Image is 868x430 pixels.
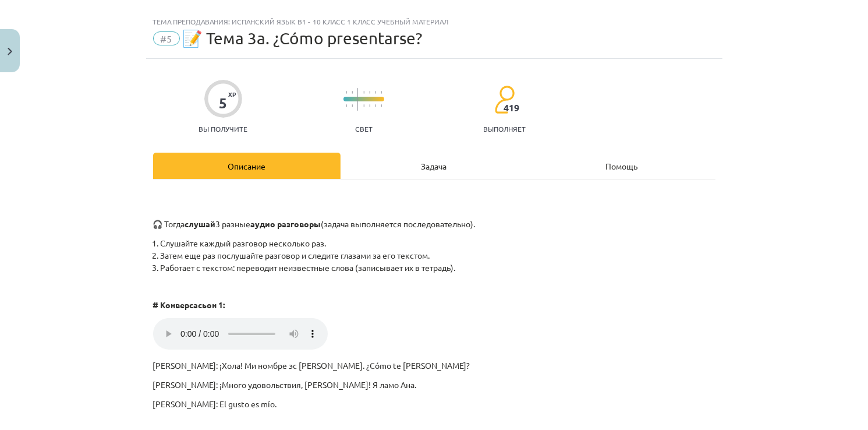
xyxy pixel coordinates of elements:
img: icon-short-line-57e1e144782c952c97e751825c79c345078a6d821885a25fce030b3d8c18986b.svg [363,104,364,107]
span: 419 [504,103,519,113]
span: XP [228,91,236,97]
div: Описание [153,153,341,179]
p: [PERSON_NAME]: ¡Много удовольствия, [PERSON_NAME]! Я ламо Ана. [153,379,715,391]
li: Затем еще раз послушайте разговор и следите глазами за его текстом. [161,249,715,262]
img: icon-short-line-57e1e144782c952c97e751825c79c345078a6d821885a25fce030b3d8c18986b.svg [381,104,382,107]
img: students-c634bb4e5e11cddfef0936a35e636f08e4e9abd3cc4e673bd6f9a4125e45ecb1.svg [494,85,515,114]
strong: аудио разговоры [251,218,321,229]
img: icon-short-line-57e1e144782c952c97e751825c79c345078a6d821885a25fce030b3d8c18986b.svg [369,104,370,107]
img: icon-short-line-57e1e144782c952c97e751825c79c345078a6d821885a25fce030b3d8c18986b.svg [352,91,353,94]
strong: слушай [185,218,216,229]
img: icon-short-line-57e1e144782c952c97e751825c79c345078a6d821885a25fce030b3d8c18986b.svg [381,91,382,94]
img: icon-short-line-57e1e144782c952c97e751825c79c345078a6d821885a25fce030b3d8c18986b.svg [375,91,376,94]
div: 5 [219,95,227,111]
p: 🎧 Тогда 3 разные (задача выполняется последовательно). [153,218,715,230]
img: icon-short-line-57e1e144782c952c97e751825c79c345078a6d821885a25fce030b3d8c18986b.svg [346,104,347,107]
span: #5 [153,31,180,45]
p: [PERSON_NAME]: ¡Хола! Ми номбре эс [PERSON_NAME]. ¿Cómo te [PERSON_NAME]? [153,359,715,372]
img: icon-short-line-57e1e144782c952c97e751825c79c345078a6d821885a25fce030b3d8c18986b.svg [369,91,370,94]
li: Слушайте каждый разговор несколько раз. [161,237,715,249]
li: Работает с текстом: переводит неизвестные слова (записывает их в тетрадь). [161,262,715,274]
div: Задача [341,153,528,179]
p: Вы получите [199,125,247,133]
div: Тема преподавания: Испанский язык b1 - 10 класс 1 класс учебный материал [153,17,715,26]
img: icon-short-line-57e1e144782c952c97e751825c79c345078a6d821885a25fce030b3d8c18986b.svg [363,91,364,94]
p: Свет [355,125,373,133]
p: выполняет [483,125,526,133]
img: icon-short-line-57e1e144782c952c97e751825c79c345078a6d821885a25fce030b3d8c18986b.svg [352,104,353,107]
p: [PERSON_NAME]: El gusto es mío. [153,398,715,410]
img: icon-long-line-d9ea69661e0d244f92f715978eff75569469978d946b2353a9bb055b3ed8787d.svg [357,88,359,111]
audio: Ваш браузер не поддерживает аудиоэлемент. [153,318,328,350]
img: icon-short-line-57e1e144782c952c97e751825c79c345078a6d821885a25fce030b3d8c18986b.svg [346,91,347,94]
img: icon-short-line-57e1e144782c952c97e751825c79c345078a6d821885a25fce030b3d8c18986b.svg [375,104,376,107]
strong: # Конверсасьон 1: [153,299,225,310]
span: 📝 Тема 3а. ¿Cómo presentarse? [183,29,423,48]
div: Помощь [528,153,715,179]
img: icon-close-lesson-0947bae3869378f0d4975bcd49f059093ad1ed9edebbc8119c70593378902aed.svg [8,48,12,55]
